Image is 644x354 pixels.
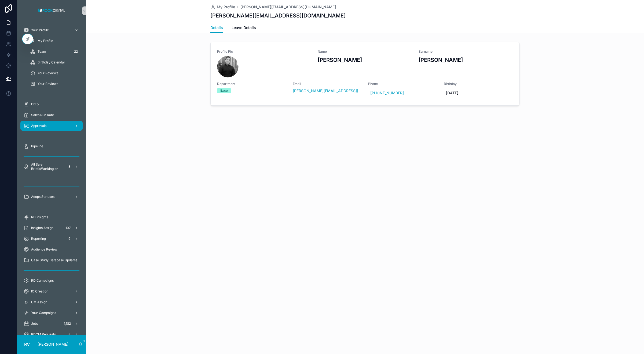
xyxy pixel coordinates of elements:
[31,215,48,219] span: RD Insights
[31,237,46,241] span: Reporting
[419,49,513,54] span: Surname
[31,162,64,171] span: All Sale Briefs/Working on
[210,12,346,19] h1: [PERSON_NAME][EMAIL_ADDRESS][DOMAIN_NAME]
[20,255,83,265] a: Case Study Database Updates
[72,48,79,55] div: 22
[318,49,412,54] span: Name
[31,226,53,230] span: Insights Assign
[20,162,83,171] a: All Sale Briefs/Working on8
[31,144,43,148] span: Pipeline
[20,99,83,109] a: Exco
[20,223,83,233] a: Insights Assign107
[232,25,256,30] span: Leave Details
[20,110,83,120] a: Sales Run Rate
[38,82,58,86] span: Your Reviews
[20,297,83,307] a: CM Assign
[20,330,83,339] a: RDCM Requests8
[444,82,513,86] span: Birthday
[20,121,83,131] a: Approvals
[31,247,57,252] span: Audience Review
[210,25,223,30] span: Details
[62,320,72,327] div: 1,182
[31,311,56,315] span: Your Campaigns
[31,113,54,117] span: Sales Run Rate
[20,234,83,244] a: Reporting9
[293,88,362,94] a: [PERSON_NAME][EMAIL_ADDRESS][DOMAIN_NAME]
[38,71,58,75] span: Your Reviews
[38,39,53,43] span: My Profile
[446,90,511,96] span: [DATE]
[20,192,83,202] a: Adops Statuses
[31,278,54,283] span: RD Campaigns
[38,342,68,347] p: [PERSON_NAME]
[27,58,83,67] a: Birthday Calendar
[38,49,46,54] span: Team
[36,6,67,15] img: App logo
[318,56,412,64] h3: [PERSON_NAME]
[217,49,311,54] span: Profile Pic
[64,225,72,231] div: 107
[24,341,30,348] span: RV
[31,300,47,304] span: CM Assign
[20,319,83,328] a: Jobs1,182
[210,4,235,10] a: My Profile
[31,289,48,294] span: IO Creation
[20,212,83,222] a: RD Insights
[419,56,513,64] h3: [PERSON_NAME]
[368,82,437,86] span: Phone
[293,82,362,86] span: Email
[31,102,39,106] span: Exco
[31,332,56,337] span: RDCM Requests
[27,79,83,89] a: Your Reviews
[31,258,77,262] span: Case Study Database Updates
[27,36,83,46] a: My Profile
[17,22,86,335] div: scrollable content
[20,276,83,285] a: RD Campaigns
[31,195,54,199] span: Adops Statuses
[66,163,72,170] div: 8
[20,245,83,254] a: Audience Review
[31,321,38,326] span: Jobs
[232,23,256,34] a: Leave Details
[27,47,83,56] a: Team22
[27,68,83,78] a: Your Reviews
[217,82,286,86] span: Department
[20,25,83,35] a: Your Profile
[31,124,46,128] span: Approvals
[210,23,223,33] a: Details
[20,287,83,296] a: IO Creation
[38,60,65,65] span: Birthday Calendar
[240,4,336,10] a: [PERSON_NAME][EMAIL_ADDRESS][DOMAIN_NAME]
[20,141,83,151] a: Pipeline
[220,88,228,93] div: Exco
[31,28,49,32] span: Your Profile
[217,4,235,10] span: My Profile
[370,90,404,96] a: [PHONE_NUMBER]
[20,308,83,318] a: Your Campaigns
[66,331,72,338] div: 8
[66,235,72,242] div: 9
